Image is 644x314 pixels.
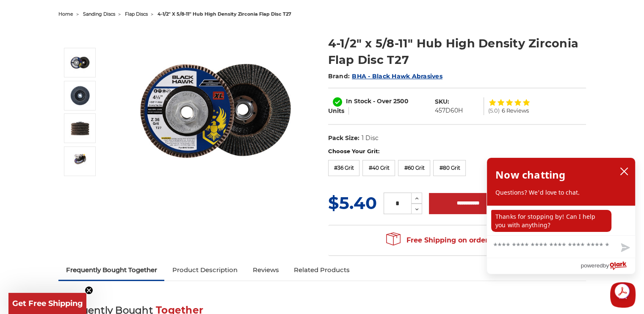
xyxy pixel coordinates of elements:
div: chat [487,206,635,235]
a: Related Products [286,261,357,279]
a: flap discs [125,11,148,17]
dd: 1 Disc [361,134,378,143]
img: high density flap disc with screw hub [69,52,91,73]
span: Units [328,107,344,115]
a: sanding discs [83,11,115,17]
a: BHA - Black Hawk Abrasives [352,72,442,80]
span: by [603,260,609,271]
span: $5.40 [328,193,377,213]
a: Frequently Bought Together [58,261,165,279]
img: 4-1/2" x 5/8-11" Hub High Density Zirconia Flap Disc T27 [69,154,91,168]
span: - Over [373,97,392,105]
dd: 457D60H [435,106,463,115]
span: (5.0) [488,108,500,113]
img: high density flap disc with screw hub [131,26,300,196]
div: olark chatbox [486,157,636,274]
label: Choose Your Grit: [328,147,586,156]
dt: SKU: [435,97,449,106]
span: Get Free Shipping [12,299,83,308]
span: 4-1/2" x 5/8-11" hub high density zirconia flap disc t27 [158,11,291,17]
span: 2500 [393,97,409,105]
span: Free Shipping on orders over $149 [386,232,528,249]
button: Close teaser [85,286,93,295]
span: powered [580,260,603,271]
div: Get Free ShippingClose teaser [8,293,86,314]
p: Thanks for stopping by! Can I help you with anything? [491,210,611,232]
button: Close Chatbox [610,282,636,308]
img: 4-1/2" x 5/8-11" Hub High Density Zirconia Flap Disc T27 [69,85,91,106]
span: 6 Reviews [502,108,529,113]
a: Reviews [245,261,286,279]
h2: Now chatting [495,166,565,183]
span: In Stock [346,97,371,105]
img: 4-1/2" x 5/8-11" Hub High Density Zirconia Flap Disc T27 [69,118,91,139]
a: Powered by Olark [580,258,635,274]
button: Send message [614,238,635,258]
h1: 4-1/2" x 5/8-11" Hub High Density Zirconia Flap Disc T27 [328,35,586,68]
span: Brand: [328,72,350,80]
p: Questions? We'd love to chat. [495,188,627,197]
a: home [58,11,73,17]
button: close chatbox [617,165,631,178]
a: Product Description [164,261,245,279]
dt: Pack Size: [328,134,359,143]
